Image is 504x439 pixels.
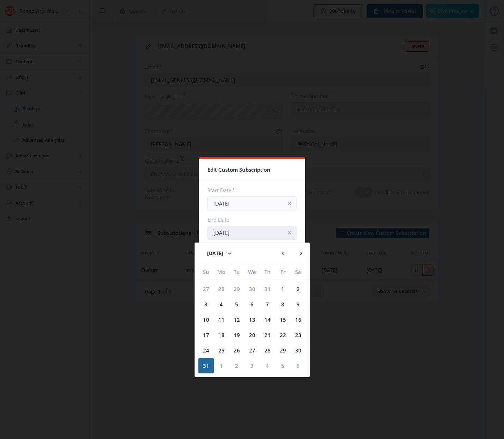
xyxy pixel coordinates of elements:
div: Sa [291,264,306,280]
div: 13 [244,312,260,327]
input: End Date [207,226,297,240]
nb-icon: info [286,200,293,207]
div: 19 [229,327,244,343]
div: 5 [275,358,291,373]
div: 8 [275,297,291,312]
div: Fr [275,264,291,280]
div: Mo [214,264,229,280]
div: 29 [229,281,244,297]
div: 1 [275,281,291,297]
div: 22 [275,327,291,343]
div: 4 [260,358,275,373]
div: 10 [198,312,214,327]
div: 6 [291,358,306,373]
div: 27 [244,343,260,358]
div: 30 [291,343,306,358]
div: 2 [229,358,244,373]
span: Edit Custom Subscription [207,164,270,175]
div: 14 [260,312,275,327]
div: 24 [198,343,214,358]
div: 16 [291,312,306,327]
div: 31 [260,281,275,297]
div: 3 [198,297,214,312]
div: Tu [229,264,244,280]
div: 23 [291,327,306,343]
div: 28 [260,343,275,358]
div: 9 [291,297,306,312]
div: 7 [260,297,275,312]
div: 20 [244,327,260,343]
div: Su [198,264,214,280]
label: Start Date [207,187,291,194]
div: 12 [229,312,244,327]
div: 27 [198,281,214,297]
div: 21 [260,327,275,343]
div: 5 [229,297,244,312]
div: 6 [244,297,260,312]
div: 26 [229,343,244,358]
button: [DATE] [200,246,240,260]
label: End Date [207,216,291,223]
div: 2 [291,281,306,297]
div: 17 [198,327,214,343]
div: 18 [214,327,229,343]
div: 30 [244,281,260,297]
div: 1 [214,358,229,373]
div: 15 [275,312,291,327]
nb-icon: info [286,229,293,236]
div: 11 [214,312,229,327]
div: 29 [275,343,291,358]
div: Th [260,264,275,280]
div: 4 [214,297,229,312]
div: 25 [214,343,229,358]
button: info [283,196,297,210]
input: Start Date [207,196,297,210]
button: info [283,226,297,240]
div: 31 [198,358,214,373]
div: 3 [244,358,260,373]
div: We [244,264,260,280]
div: 28 [214,281,229,297]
